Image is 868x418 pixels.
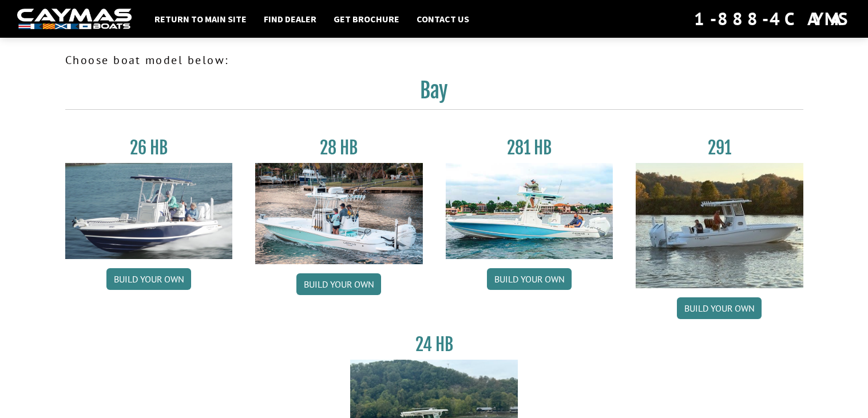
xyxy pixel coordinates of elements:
[694,6,851,31] div: 1-888-4CAYMAS
[411,11,475,26] a: Contact Us
[636,137,803,158] h3: 291
[17,9,132,30] img: white-logo-c9c8dbefe5ff5ceceb0f0178aa75bf4bb51f6bca0971e226c86eb53dfe498488.png
[106,268,191,290] a: Build your own
[65,51,803,69] p: Choose boat model below:
[446,163,613,259] img: 28-hb-twin.jpg
[677,297,762,319] a: Build your own
[296,273,381,295] a: Build your own
[446,137,613,158] h3: 281 HB
[65,78,803,110] h2: Bay
[65,163,233,259] img: 26_new_photo_resized.jpg
[255,137,423,158] h3: 28 HB
[258,11,322,26] a: Find Dealer
[636,163,803,288] img: 291_Thumbnail.jpg
[255,163,423,264] img: 28_hb_thumbnail_for_caymas_connect.jpg
[350,334,518,355] h3: 24 HB
[149,11,252,26] a: Return to main site
[328,11,405,26] a: Get Brochure
[65,137,233,158] h3: 26 HB
[487,268,572,290] a: Build your own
